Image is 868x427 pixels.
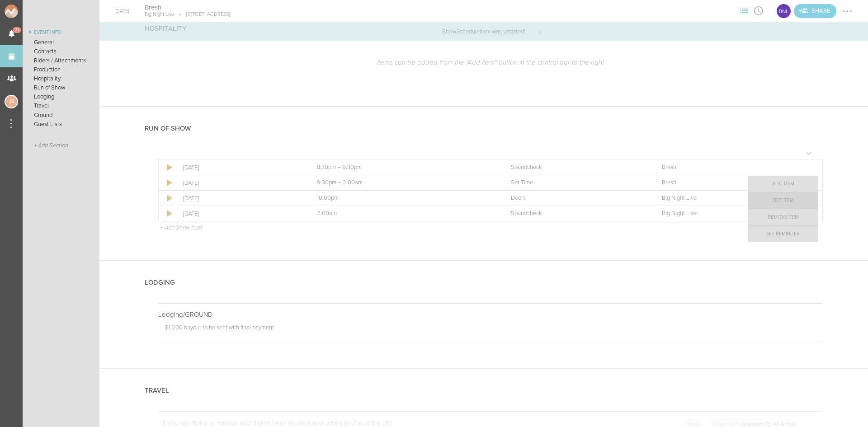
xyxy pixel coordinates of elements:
[317,210,491,217] p: 2:00am
[183,164,297,171] p: [DATE]
[751,8,766,13] span: View Itinerary
[23,47,99,56] a: Contacts
[183,179,297,187] p: [DATE]
[794,4,836,18] a: Invite teams to the Event
[158,310,823,319] p: Lodging/GROUND
[23,27,99,38] a: Event Info
[145,3,230,12] h4: Bresh
[776,3,792,19] div: Big Night Live
[165,324,823,334] p: $1,200 buyout to be sent with final payment
[748,226,818,242] a: Set Reminder
[145,125,191,132] h4: Run of Show
[748,176,818,192] a: Add Item
[317,179,491,187] p: 9:30pm – 2:00am
[317,164,491,171] p: 8:30pm – 9:30pm
[34,142,68,149] span: + Add Section
[737,8,751,13] span: View Sections
[662,210,804,217] p: Big Night Live
[776,3,792,19] div: BNL
[183,195,297,202] p: [DATE]
[23,65,99,74] a: Production
[5,95,18,108] div: Jessica Smith
[158,58,823,66] p: Items can be added from the "Add Item" button in the control bar to the right
[511,210,642,217] p: Soundcheck
[5,5,56,18] img: NOMAD
[23,56,99,65] a: Riders / Attachments
[442,29,525,35] p: ShowScheduleItem was updated!
[662,164,804,171] p: Bresh
[794,4,836,18] div: Share
[160,224,202,231] p: + Add Show Item
[183,210,297,217] p: [DATE]
[748,209,818,225] a: Remove Item
[23,92,99,101] a: Lodging
[511,164,642,171] p: Soundcheck
[145,387,169,394] h4: Travel
[23,83,99,92] a: Run of Show
[662,195,804,202] p: Big Night Live
[23,38,99,47] a: General
[23,74,99,83] a: Hospitality
[662,179,804,187] p: Bresh
[23,111,99,120] a: Ground
[748,192,818,209] a: Edit Item
[145,11,174,18] p: Big Night Live
[317,195,491,202] p: 10:00pm
[511,179,642,187] p: Set Time
[145,279,175,286] h4: Lodging
[23,120,99,129] a: Guest Lists
[511,195,642,202] p: Doors
[23,101,99,110] a: Travel
[13,27,21,33] span: 21
[174,11,230,18] p: [STREET_ADDRESS]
